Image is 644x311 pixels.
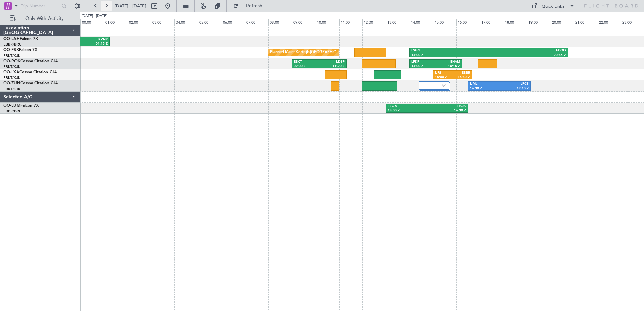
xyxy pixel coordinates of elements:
[115,3,146,9] span: [DATE] - [DATE]
[230,1,270,11] button: Refresh
[388,104,427,109] div: FZQA
[470,86,499,91] div: 16:30 Z
[427,104,466,109] div: HKJK
[410,19,433,25] div: 14:00
[174,19,198,25] div: 04:00
[528,1,578,11] button: Quick Links
[435,71,452,75] div: LIRS
[3,104,20,108] span: OO-LUM
[411,60,436,64] div: LFKF
[316,19,339,25] div: 10:00
[3,53,20,58] a: EBKT/KJK
[128,19,151,25] div: 02:00
[480,19,504,25] div: 17:00
[3,81,58,85] a: OO-ZUNCessna Citation CJ4
[151,19,174,25] div: 03:00
[411,48,489,53] div: LSGG
[294,60,319,64] div: EBKT
[339,19,363,25] div: 11:00
[436,64,460,69] div: 16:15 Z
[433,19,457,25] div: 15:00
[500,86,529,91] div: 19:10 Z
[3,104,39,108] a: OO-LUMFalcon 7X
[292,19,316,25] div: 09:00
[80,19,104,25] div: 00:00
[362,19,386,25] div: 12:00
[3,70,57,74] a: OO-LXACessna Citation CJ4
[82,13,107,19] div: [DATE] - [DATE]
[456,19,480,25] div: 16:00
[294,64,319,69] div: 09:00 Z
[598,19,621,25] div: 22:00
[3,87,20,92] a: EBKT/KJK
[198,19,222,25] div: 05:00
[3,37,38,41] a: OO-LAHFalcon 7X
[574,19,598,25] div: 21:00
[3,48,19,52] span: OO-FSX
[21,1,59,11] input: Trip Number
[319,64,345,69] div: 11:20 Z
[319,60,345,64] div: LDSP
[504,19,527,25] div: 18:00
[452,75,470,80] div: 16:40 Z
[3,75,20,80] a: EBKT/KJK
[500,82,529,87] div: LPCS
[3,64,20,69] a: EBKT/KJK
[270,47,349,58] div: Planned Maint Kortrijk-[GEOGRAPHIC_DATA]
[470,82,499,87] div: LIML
[489,48,566,53] div: FCOD
[3,59,20,63] span: OO-ROK
[268,19,292,25] div: 08:00
[435,75,452,80] div: 15:00 Z
[411,64,436,69] div: 14:00 Z
[222,19,245,25] div: 06:00
[3,59,58,63] a: OO-ROKCessna Citation CJ4
[104,19,128,25] div: 01:00
[3,81,20,85] span: OO-ZUN
[527,19,551,25] div: 19:00
[542,3,565,10] div: Quick Links
[3,48,37,52] a: OO-FSXFalcon 7X
[388,108,427,113] div: 13:00 Z
[427,108,466,113] div: 16:30 Z
[3,70,19,74] span: OO-LXA
[3,109,22,114] a: EBBR/BRU
[386,19,410,25] div: 13:00
[240,4,268,8] span: Refresh
[442,84,446,87] img: arrow-gray.svg
[411,53,489,58] div: 14:00 Z
[245,19,268,25] div: 07:00
[436,60,460,64] div: EHAM
[18,16,71,21] span: Only With Activity
[3,42,22,47] a: EBBR/BRU
[3,37,20,41] span: OO-LAH
[452,71,470,75] div: EBBR
[551,19,574,25] div: 20:00
[7,13,73,24] button: Only With Activity
[489,53,566,58] div: 20:45 Z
